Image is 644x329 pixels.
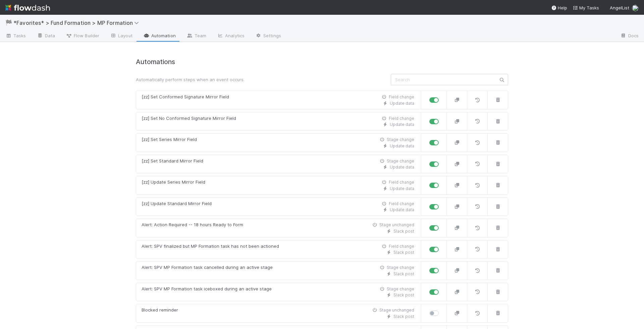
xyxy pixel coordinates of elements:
a: Data [32,31,60,42]
span: Slack post [393,229,414,234]
div: Alert: Action Required -- 18 hours Ready to Form [142,222,243,228]
div: Stage change [379,137,414,143]
span: Update data [390,143,414,148]
span: Slack post [393,250,414,255]
div: Stage unchanged [371,222,414,228]
span: *Favorites* > Fund Formation > MP Formation [13,19,142,26]
div: Automatically perform steps when an event occurs. [131,76,386,83]
div: Stage change [379,158,414,164]
a: Layout [105,31,138,42]
div: Field change [381,115,414,122]
div: Stage change [379,286,414,292]
a: [zz] Set Standard Mirror FieldStage changeUpdate data [136,155,421,174]
div: Stage unchanged [371,307,414,313]
span: AngelList [610,5,629,10]
a: Settings [250,31,286,42]
span: Update data [390,186,414,191]
span: Update data [390,164,414,170]
span: Flow Builder [66,32,99,39]
div: Field change [381,179,414,185]
a: My Tasks [573,4,599,11]
div: [zz] Set No Conformed Signature Mirror Field [142,115,236,122]
span: Slack post [393,292,414,297]
div: [zz] Set Standard Mirror Field [142,158,203,164]
div: Field change [381,201,414,207]
div: [zz] Set Conformed Signature Mirror Field [142,94,229,100]
div: Stage change [379,265,414,271]
a: Flow Builder [60,31,105,42]
a: [zz] Set Series Mirror FieldStage changeUpdate data [136,133,421,152]
span: Slack post [393,314,414,319]
a: [zz] Update Series Mirror FieldField changeUpdate data [136,176,421,195]
img: logo-inverted-e16ddd16eac7371096b0.svg [5,2,50,13]
div: [zz] Set Series Mirror Field [142,136,197,143]
a: [zz] Set No Conformed Signature Mirror FieldField changeUpdate data [136,112,421,131]
a: Alert: SPV finalized but MP Formation task has not been actionedField changeSlack post [136,240,421,259]
img: avatar_892eb56c-5b5a-46db-bf0b-2a9023d0e8f8.png [632,5,639,11]
a: [zz] Update Standard Mirror FieldField changeUpdate data [136,197,421,216]
div: Blocked reminder [142,307,178,314]
div: Field change [381,243,414,249]
a: Docs [615,31,644,42]
a: Alert: Action Required -- 18 hours Ready to FormStage unchangedSlack post [136,219,421,237]
a: Alert: SPV MP Formation task cancelled during an active stageStage changeSlack post [136,261,421,280]
span: Slack post [393,271,414,276]
h4: Automations [136,58,508,66]
div: Alert: SPV MP Formation task cancelled during an active stage [142,264,273,271]
a: [zz] Set Conformed Signature Mirror FieldField changeUpdate data [136,91,421,109]
a: Blocked reminderStage unchangedSlack post [136,304,421,323]
div: [zz] Update Standard Mirror Field [142,200,212,207]
a: Team [181,31,212,42]
div: Help [551,4,567,11]
div: Alert: SPV MP Formation task iceboxed during an active stage [142,286,272,292]
span: Tasks [5,32,26,39]
span: Update data [390,122,414,127]
span: My Tasks [573,5,599,10]
input: Search [391,74,508,85]
a: Analytics [212,31,250,42]
div: [zz] Update Series Mirror Field [142,179,205,186]
a: Alert: SPV MP Formation task iceboxed during an active stageStage changeSlack post [136,283,421,301]
div: Field change [381,94,414,100]
span: 🏁 [5,20,12,26]
span: Update data [390,207,414,212]
div: Alert: SPV finalized but MP Formation task has not been actioned [142,243,279,250]
span: Update data [390,101,414,106]
a: Automation [138,31,181,42]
